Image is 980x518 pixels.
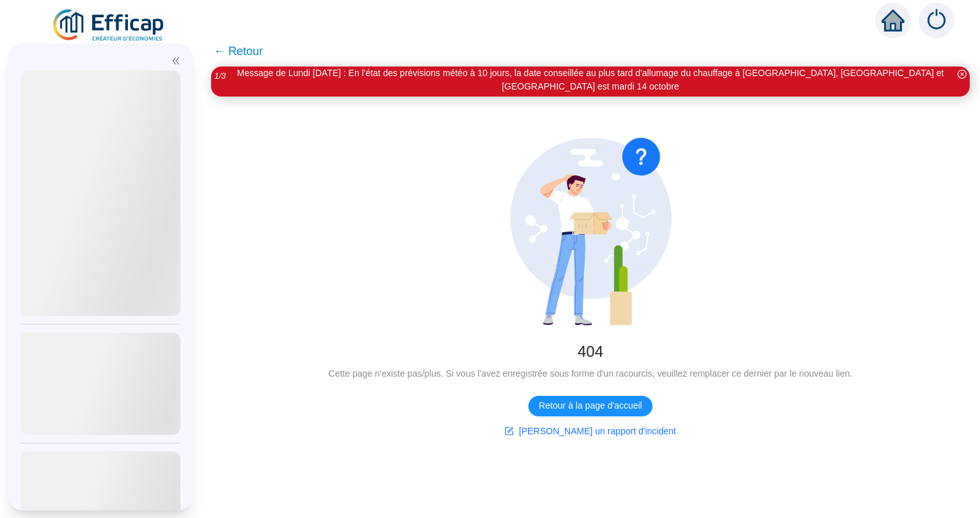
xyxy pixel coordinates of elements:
[221,341,960,362] div: 404
[919,3,954,38] img: alerts
[881,9,905,32] span: home
[519,425,676,438] span: [PERSON_NAME] un rapport d'incident
[221,367,960,381] div: Cette page n'existe pas/plus. Si vous l'avez enregistrée sous forme d'un racourcis, veuillez remp...
[214,71,226,81] i: 1 / 3
[232,67,949,93] div: Message de Lundi [DATE] : En l'état des prévisions météo à 10 jours, la date conseillée au plus t...
[958,70,967,79] span: close-circle
[528,396,652,416] button: Retour à la page d'accueil
[539,399,642,412] span: Retour à la page d'accueil
[214,42,263,60] span: ← Retour
[505,427,514,436] span: form
[51,8,167,43] img: efficap energie logo
[171,56,180,65] span: double-left
[494,421,686,442] button: [PERSON_NAME] un rapport d'incident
